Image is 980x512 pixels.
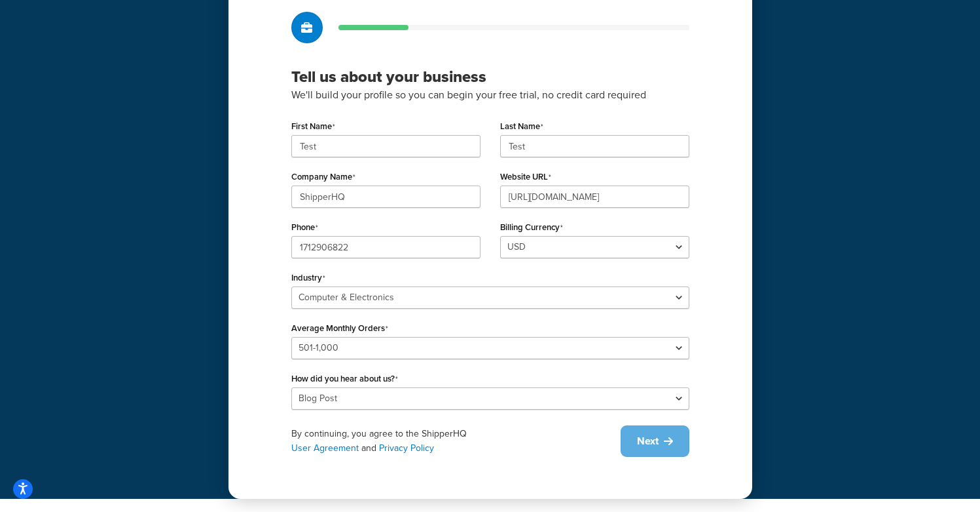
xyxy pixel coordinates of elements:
[291,441,359,455] a: User Agreement
[291,67,689,87] h3: Tell us about your business
[291,222,318,233] label: Phone
[291,323,388,334] label: Average Monthly Orders
[291,121,335,132] label: First Name
[379,441,434,455] a: Privacy Policy
[291,273,325,283] label: Industry
[500,222,563,233] label: Billing Currency
[500,172,551,182] label: Website URL
[500,121,543,132] label: Last Name
[291,87,689,104] p: We'll build your profile so you can begin your free trial, no credit card required
[291,427,621,456] div: By continuing, you agree to the ShipperHQ and
[291,172,355,182] label: Company Name
[291,374,398,384] label: How did you hear about us?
